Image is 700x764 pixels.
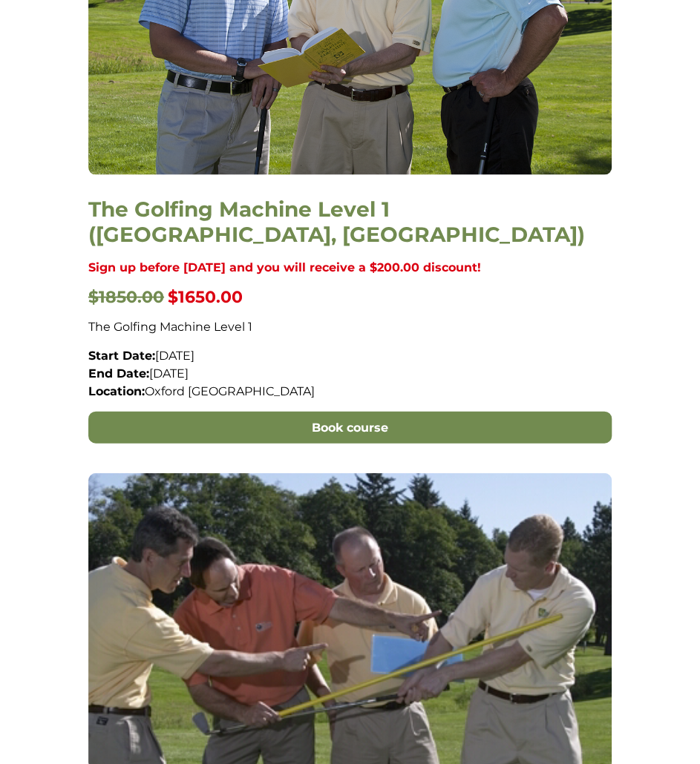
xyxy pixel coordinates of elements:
[88,317,612,335] p: The Golfing Machine Level 1
[88,260,481,274] strong: Sign up before [DATE] and you will receive a $200.00 discount!
[88,411,612,444] a: Book course
[88,197,612,246] h3: The Golfing Machine Level 1 ([GEOGRAPHIC_DATA], [GEOGRAPHIC_DATA])
[88,383,145,398] strong: Location:
[88,346,612,400] p: [DATE] [DATE] Oxford [GEOGRAPHIC_DATA]
[88,348,155,362] strong: Start Date:
[88,366,149,380] strong: End Date:
[88,286,164,306] span: $1850.00
[168,286,243,306] span: $1650.00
